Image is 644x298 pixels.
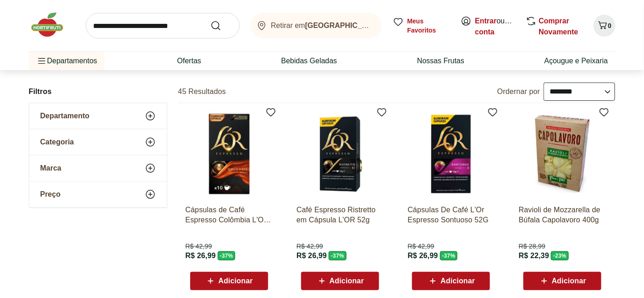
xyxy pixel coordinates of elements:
button: Adicionar [301,272,379,290]
span: 0 [608,22,612,29]
button: Carrinho [594,15,616,37]
span: - 23 % [551,251,569,260]
span: - 37 % [218,251,236,260]
span: R$ 42,99 [407,242,434,251]
img: Café Espresso Ristretto em Cápsula L'OR 52g [297,110,384,198]
a: Nossas Frutas [417,55,464,66]
a: Ravioli de Mozzarella de Búfala Capolavoro 400g [519,205,606,225]
input: search [86,13,240,39]
span: R$ 22,39 [519,251,549,261]
a: Meus Favoritos [393,17,450,35]
span: Meus Favoritos [407,17,450,35]
a: Bebidas Geladas [281,55,337,66]
img: Hortifruti [29,11,75,39]
button: Menu [36,50,47,72]
a: Cápsulas De Café L'Or Espresso Sontuoso 52G [407,205,495,225]
span: Adicionar [218,277,253,285]
span: ou [475,16,516,38]
button: Categoria [29,129,167,155]
h2: 45 Resultados [178,87,226,97]
button: Adicionar [412,272,490,290]
span: Marca [40,164,61,173]
a: Entrar [475,17,497,25]
button: Submit Search [210,20,232,31]
button: Retirar em[GEOGRAPHIC_DATA]/[GEOGRAPHIC_DATA] [251,13,382,39]
span: Adicionar [440,277,475,285]
a: Cápsulas de Café Espresso Colômbia L'OR 52g [186,205,273,225]
span: R$ 26,99 [186,251,216,261]
img: Cápsulas De Café L'Or Espresso Sontuoso 52G [407,110,495,198]
span: Adicionar [552,277,586,285]
span: R$ 42,99 [186,242,212,251]
span: Categoria [40,138,74,147]
a: Comprar Novamente [539,17,578,36]
span: Retirar em [271,22,372,30]
a: Ofertas [177,55,201,66]
h2: Filtros [29,83,167,101]
img: Cápsulas de Café Espresso Colômbia L'OR 52g [186,110,273,198]
button: Adicionar [523,272,601,290]
img: Ravioli de Mozzarella de Búfala Capolavoro 400g [519,110,606,198]
span: R$ 28,99 [519,242,545,251]
button: Adicionar [190,272,268,290]
b: [GEOGRAPHIC_DATA]/[GEOGRAPHIC_DATA] [305,22,464,29]
span: Departamento [40,111,90,121]
button: Marca [29,155,167,181]
button: Departamento [29,103,167,129]
span: Preço [40,190,61,199]
a: Açougue e Peixaria [545,55,608,66]
a: Café Espresso Ristretto em Cápsula L'OR 52g [297,205,384,225]
span: Departamentos [36,50,97,72]
span: Adicionar [330,277,364,285]
button: Preço [29,182,167,207]
span: - 37 % [440,251,458,260]
span: - 37 % [329,251,347,260]
span: R$ 26,99 [297,251,327,261]
label: Ordernar por [497,87,540,97]
span: R$ 42,99 [297,242,323,251]
span: R$ 26,99 [407,251,438,261]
